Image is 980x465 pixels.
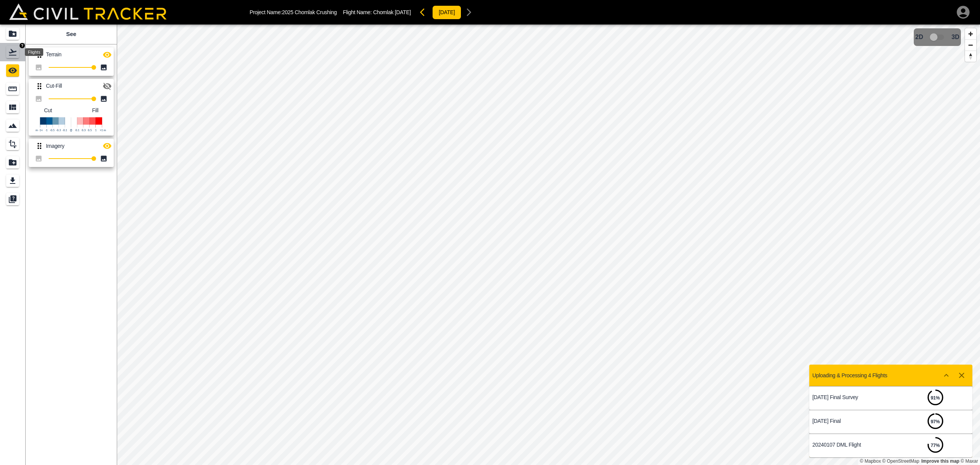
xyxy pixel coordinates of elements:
a: Mapbox [860,458,881,464]
span: 2D [915,34,923,41]
button: Zoom out [965,39,976,51]
button: Reset bearing to north [965,51,976,62]
p: Flight Name: [343,9,411,15]
img: Civil Tracker [9,3,167,20]
span: 3D [952,34,959,41]
a: OpenStreetMap [882,458,920,464]
p: Uploading & Processing 4 Flights [812,372,887,378]
strong: 91 % [931,395,940,401]
a: Map feedback [921,458,959,464]
span: 3D model not uploaded yet [926,30,949,44]
strong: 77 % [931,443,940,448]
strong: 97 % [931,419,940,424]
button: Show more [939,368,954,383]
a: Maxar [960,458,978,464]
p: [DATE] Final [812,418,891,424]
button: Zoom in [965,28,976,39]
p: 20240107 DML Flight [812,442,891,448]
p: [DATE] Final Survey [812,394,891,400]
button: [DATE] [432,5,461,20]
span: Chomlak [DATE] [373,9,411,15]
div: Flights [25,48,43,56]
p: Project Name: 2025 Chomlak Crushing [250,9,337,15]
